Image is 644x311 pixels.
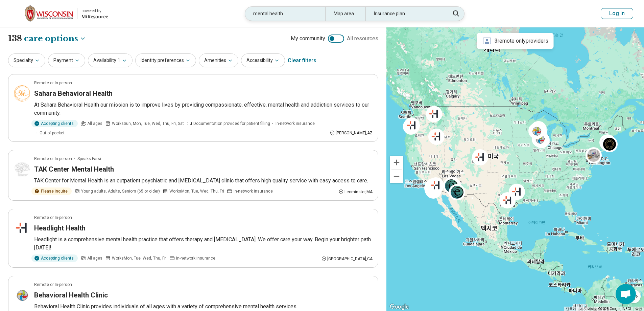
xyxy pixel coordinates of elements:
span: My community [291,35,325,43]
span: In-network insurance [176,255,215,261]
h3: Behavioral Health Clinic [34,290,108,300]
div: Insurance plan [365,7,446,21]
span: All ages [87,255,102,261]
p: Behavioral Health Clinic provides individuals of all ages with a variety of comprehensive mental ... [34,303,373,311]
span: In-network insurance [276,120,315,127]
div: 3 remote only providers [477,33,554,49]
p: Remote or In-person [34,80,72,86]
button: 축소 [390,170,403,183]
span: Works Mon, Tue, Wed, Thu, Fri [112,255,167,261]
div: [PERSON_NAME] , AZ [330,130,373,136]
span: All resources [347,35,378,43]
button: Amenities [199,53,238,67]
div: mental health [245,7,325,21]
div: Accepting clients [31,254,78,262]
button: Log In [601,8,633,19]
div: Leominster , MA [338,189,373,195]
button: 확대 [390,156,403,169]
span: Documentation provided for patient filling [193,120,270,127]
img: University of Wisconsin-Madison [25,5,73,22]
button: Availability1 [88,53,133,67]
p: At Sahara Behavioral Health our mission is to improve lives by providing compassionate, effective... [34,101,373,117]
a: University of Wisconsin-Madisonpowered by [11,5,108,22]
p: Remote or In-person [34,156,72,162]
p: Remote or In-person [34,282,72,288]
span: All ages [87,120,102,127]
h3: TAK Center Mental Health [34,164,114,174]
p: Headlight is a comprehensive mental health practice that offers therapy and [MEDICAL_DATA]. We of... [34,236,373,252]
a: 채팅 열기 [616,284,636,304]
span: In-network insurance [234,188,273,194]
span: Works Mon, Tue, Wed, Thu, Fri [169,188,224,194]
div: Accepting clients [31,120,78,127]
p: Remote or In-person [34,215,72,221]
button: Identity preferences [135,53,196,67]
button: Payment [48,53,85,67]
button: Specialty [8,53,45,67]
span: Young adults, Adults, Seniors (65 or older) [81,188,160,194]
div: Map area [325,7,365,21]
a: 약관(새 탭에서 열기) [635,307,642,311]
span: Works Sun, Mon, Tue, Wed, Thu, Fri, Sat [112,120,184,127]
h3: Sahara Behavioral Health [34,89,113,98]
button: Accessibility [241,53,285,67]
span: Speaks Farsi [77,156,101,162]
div: [GEOGRAPHIC_DATA] , CA [321,256,373,262]
span: 지도 데이터 ©2025 Google, INEGI [580,307,631,311]
div: Clear filters [288,52,316,69]
button: Care options [24,33,86,44]
div: Please inquire [31,187,72,195]
span: Out-of-pocket [40,130,65,136]
h1: 138 [8,33,86,44]
p: TAK Center for Mental Health is an outpatient psychiatric and [MEDICAL_DATA] clinic that offers h... [34,177,373,185]
span: care options [24,33,78,44]
div: powered by [81,8,108,14]
span: 1 [118,57,120,64]
h3: Headlight Health [34,223,86,233]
